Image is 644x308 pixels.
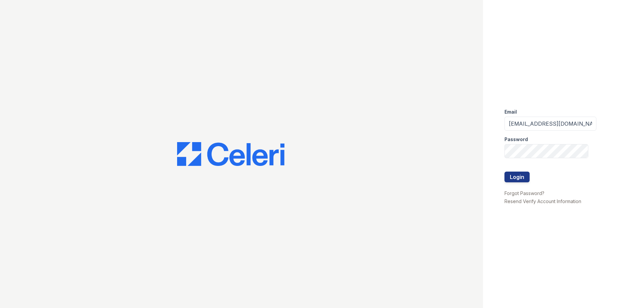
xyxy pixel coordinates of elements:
button: Login [504,172,530,182]
label: Email [504,109,517,115]
a: Forgot Password? [504,190,544,196]
label: Password [504,136,528,143]
img: CE_Logo_Blue-a8612792a0a2168367f1c8372b55b34899dd931a85d93a1a3d3e32e68fde9ad4.png [177,142,284,166]
a: Resend Verify Account Information [504,198,581,204]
